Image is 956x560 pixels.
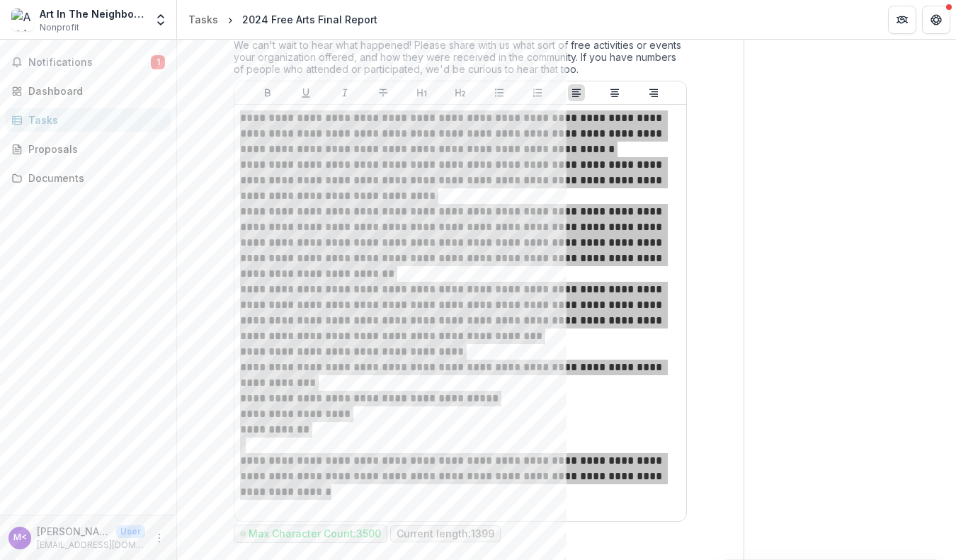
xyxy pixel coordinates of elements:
[375,84,392,101] button: Strike
[183,9,224,30] a: Tasks
[249,528,381,540] p: Max Character Count: 3500
[414,84,431,101] button: Heading 1
[40,6,145,21] div: Art In The Neighborhood
[183,9,383,30] nav: breadcrumb
[28,57,151,69] span: Notifications
[188,12,218,27] div: Tasks
[645,84,662,101] button: Align Right
[297,84,314,101] button: Underline
[242,12,377,27] div: 2024 Free Arts Final Report
[37,539,145,552] p: [EMAIL_ADDRESS][DOMAIN_NAME]
[6,51,171,74] button: Notifications1
[28,142,159,156] div: Proposals
[13,533,27,542] div: Mollie Burke <artintheneighborhoodvt@gmail.com>
[11,8,34,31] img: Art In The Neighborhood
[6,166,171,190] a: Documents
[606,84,623,101] button: Align Center
[6,137,171,161] a: Proposals
[151,55,165,69] span: 1
[40,21,79,34] span: Nonprofit
[259,84,276,101] button: Bold
[28,171,159,185] div: Documents
[568,84,585,101] button: Align Left
[151,6,171,34] button: Open entity switcher
[37,524,110,539] p: [PERSON_NAME] <[EMAIL_ADDRESS][DOMAIN_NAME]>
[491,84,508,101] button: Bullet List
[6,108,171,132] a: Tasks
[28,84,159,98] div: Dashboard
[336,84,353,101] button: Italicize
[234,39,687,81] div: We can't wait to hear what happened! Please share with us what sort of free activities or events ...
[6,79,171,103] a: Dashboard
[529,84,546,101] button: Ordered List
[888,6,916,34] button: Partners
[922,6,950,34] button: Get Help
[452,84,469,101] button: Heading 2
[151,530,168,547] button: More
[116,525,145,538] p: User
[28,113,159,127] div: Tasks
[397,528,494,540] p: Current length: 1399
